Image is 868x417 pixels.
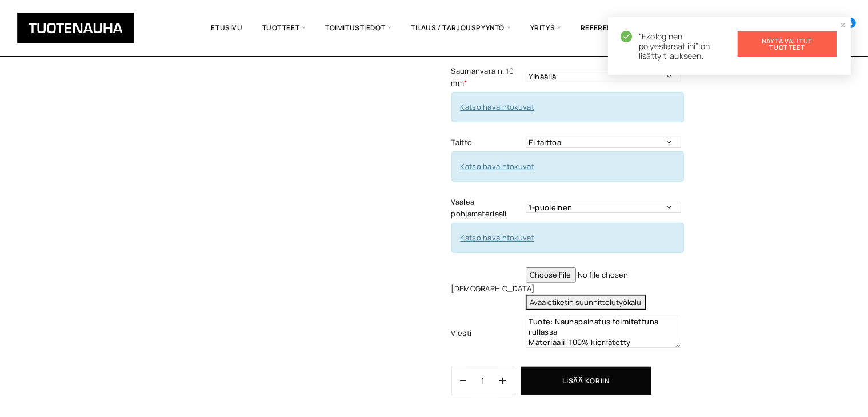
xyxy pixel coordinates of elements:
label: [DEMOGRAPHIC_DATA] [451,283,523,295]
span: “Ekologinen polyestersatiini” on lisätty tilaukseen. [639,31,837,61]
span: Toimitustiedot [315,9,401,47]
a: Katso havaintokuvat [461,161,535,171]
span: Tuotteet [253,9,315,47]
a: Näytä valitut tuotteet [738,31,837,57]
span: Tilaus / Tarjouspyyntö [401,9,521,47]
label: Vaalea pohjamateriaali [451,196,523,220]
a: Referenssit [571,9,638,47]
a: Katso havaintokuvat [461,232,535,243]
span: Yritys [521,9,571,47]
a: Etusivu [201,9,252,47]
span: 4 [846,18,856,28]
img: Tuotenauha Oy [17,13,134,43]
label: Taitto [451,137,523,149]
label: Viesti [451,327,523,339]
button: Lisää koriin [521,367,651,395]
a: Cart [840,22,851,36]
button: Avaa etiketin suunnittelutyökalu [526,295,646,310]
a: Katso havaintokuvat [461,102,535,112]
label: Saumanvara n. 10 mm [451,65,523,89]
input: Määrä [467,367,500,395]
